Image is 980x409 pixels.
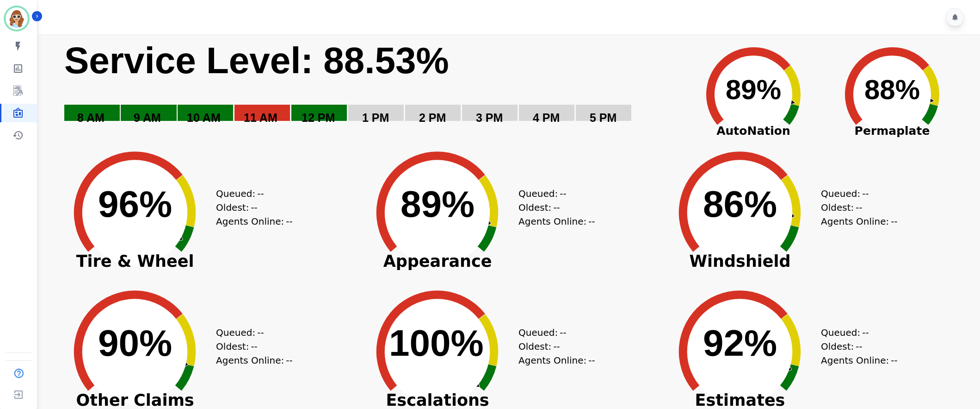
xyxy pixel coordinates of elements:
span: -- [588,353,595,367]
div: Queued: [216,326,285,340]
span: -- [862,326,869,340]
div: Queued: [821,326,890,340]
div: Oldest: [518,340,588,353]
span: Tire & Wheel [54,257,216,266]
text: 10 AM [187,111,221,124]
text: Service Level: 88.53% [64,40,449,81]
span: Escalations [357,396,518,405]
text: 11 AM [244,111,277,124]
text: 1 PM [362,111,389,124]
span: -- [286,353,292,367]
text: 4 PM [533,111,560,124]
div: Oldest: [216,201,285,214]
div: Oldest: [821,340,890,353]
text: 89% [401,183,475,225]
text: 89% [726,74,781,105]
span: Estimates [659,396,821,405]
div: Queued: [518,326,588,340]
text: 100% [389,322,484,364]
text: 96% [98,183,172,225]
span: -- [553,340,560,353]
text: 86% [703,183,777,225]
div: Oldest: [821,201,890,214]
text: 5 PM [590,111,616,124]
text: 2 PM [419,111,446,124]
text: 8 AM [77,111,105,124]
span: -- [251,201,257,214]
span: -- [286,214,292,228]
span: -- [891,353,897,367]
span: AutoNation [684,122,823,140]
div: Oldest: [518,201,588,214]
div: Queued: [821,187,890,201]
div: Agents Online: [216,214,295,228]
text: 88% [864,74,920,105]
span: Appearance [357,257,518,266]
div: Agents Online: [518,353,597,367]
text: 92% [703,322,777,364]
text: 3 PM [476,111,503,124]
div: Agents Online: [216,353,295,367]
span: -- [588,214,595,228]
text: 12 PM [302,111,335,124]
span: -- [560,187,566,201]
span: -- [856,340,862,353]
div: Oldest: [216,340,285,353]
div: Queued: [216,187,285,201]
div: Agents Online: [821,214,900,228]
span: Windshield [659,257,821,266]
img: Bordered avatar [6,7,28,30]
span: -- [257,187,264,201]
span: -- [553,201,560,214]
div: Agents Online: [518,214,597,228]
span: -- [257,326,264,340]
span: Other Claims [54,396,216,405]
text: 90% [98,322,172,364]
text: 9 AM [134,111,161,124]
div: Queued: [518,187,588,201]
div: Agents Online: [821,353,900,367]
span: -- [560,326,566,340]
span: Permaplate [823,122,962,140]
span: -- [856,201,862,214]
span: -- [891,214,897,228]
span: -- [862,187,869,201]
span: -- [251,340,257,353]
svg: Service Level: 0% [63,38,678,138]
